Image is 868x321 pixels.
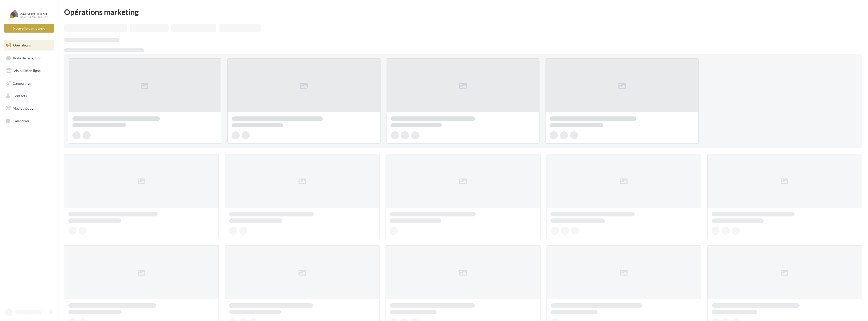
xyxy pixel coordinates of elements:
[3,53,55,63] a: Boîte de réception
[13,81,31,85] span: Campagnes
[3,116,55,126] a: Calendrier
[64,8,862,16] div: Opérations marketing
[13,43,31,47] span: Opérations
[13,106,33,110] span: Médiathèque
[3,103,55,114] a: Médiathèque
[14,68,41,73] span: Visibilité en ligne
[3,40,55,51] a: Opérations
[13,56,42,60] span: Boîte de réception
[13,119,30,123] span: Calendrier
[3,78,55,89] a: Campagnes
[3,91,55,101] a: Contacts
[13,93,27,98] span: Contacts
[4,24,54,33] button: Nouvelle campagne
[3,65,55,76] a: Visibilité en ligne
